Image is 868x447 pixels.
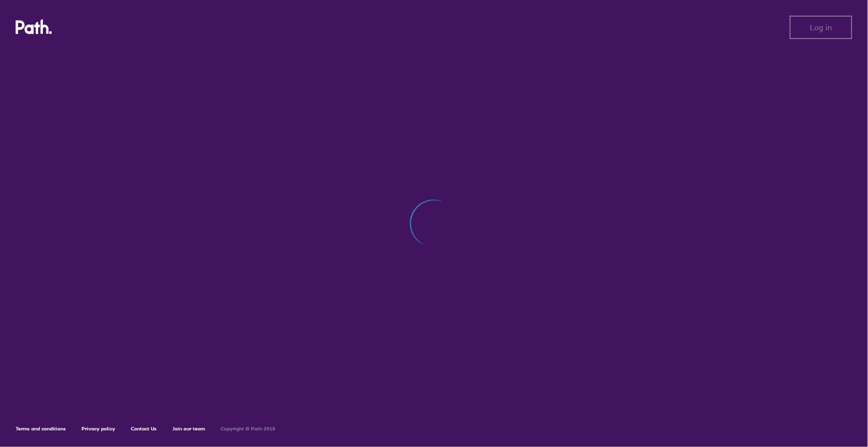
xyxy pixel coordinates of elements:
a: Terms and conditions [16,426,66,432]
a: Privacy policy [82,426,115,432]
h6: Copyright © Path 2018 [221,426,275,432]
button: Log in [790,16,852,39]
span: Log in [810,23,832,32]
a: Join our team [172,426,205,432]
a: Contact Us [131,426,157,432]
